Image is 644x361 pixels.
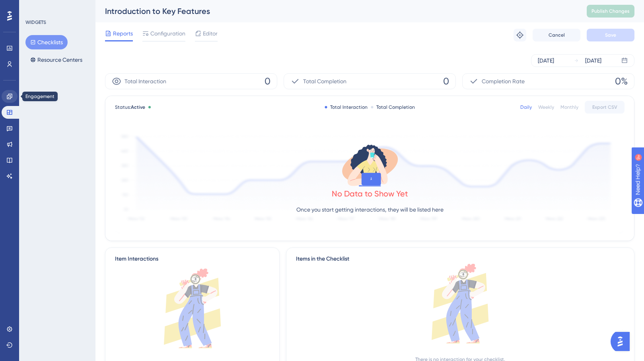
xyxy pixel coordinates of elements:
[585,101,625,114] button: Export CSV
[605,32,616,38] span: Save
[105,6,567,17] div: Introduction to Key Features
[115,104,145,110] span: Status:
[203,29,218,38] span: Editor
[482,77,525,86] span: Completion Rate
[443,75,449,88] span: 0
[25,35,68,49] button: Checklists
[549,32,565,38] span: Cancel
[592,104,617,110] span: Export CSV
[150,29,185,38] span: Configuration
[125,77,166,86] span: Total Interaction
[115,254,158,264] div: Item Interactions
[296,254,625,264] div: Items in the Checklist
[25,19,46,26] div: WIDGETS
[611,330,634,353] iframe: UserGuiding AI Assistant Launcher
[25,53,87,67] button: Resource Centers
[538,56,554,65] div: [DATE]
[54,4,59,10] div: 9+
[591,8,630,14] span: Publish Changes
[371,104,415,110] div: Total Completion
[587,29,634,41] button: Save
[325,104,368,110] div: Total Interaction
[538,104,554,110] div: Weekly
[560,104,578,110] div: Monthly
[585,56,601,65] div: [DATE]
[113,29,133,38] span: Reports
[615,75,628,88] span: 0%
[131,104,145,110] span: Active
[303,77,346,86] span: Total Completion
[296,205,444,214] p: Once you start getting interactions, they will be listed here
[332,188,408,199] div: No Data to Show Yet
[19,2,50,12] span: Need Help?
[265,75,270,88] span: 0
[533,29,580,41] button: Cancel
[520,104,532,110] div: Daily
[587,5,634,18] button: Publish Changes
